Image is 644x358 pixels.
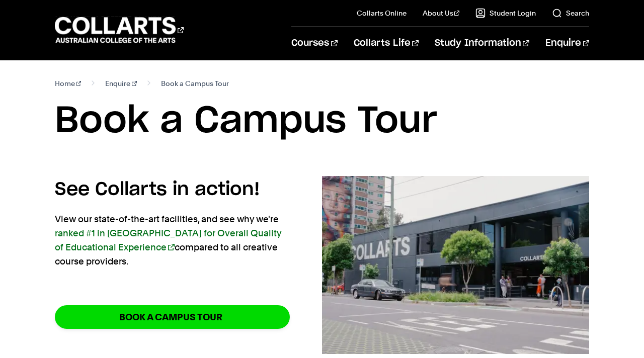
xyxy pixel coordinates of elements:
a: Student Login [475,8,536,18]
a: About Us [423,8,460,18]
span: Book a Campus Tour [161,76,229,91]
a: Study Information [435,27,529,60]
div: Go to homepage [55,16,184,44]
a: Home [55,76,82,91]
a: Collarts Online [357,8,407,18]
strong: BOOK A CAMPUS TOUR [119,311,222,323]
a: Enquire [545,27,589,60]
a: Search [552,8,589,18]
a: Courses [291,27,337,60]
h1: Book a Campus Tour [55,99,589,144]
p: View our state-of-the-art facilities, and see why we're compared to all creative course providers. [55,212,290,268]
a: Collarts Life [354,27,419,60]
a: ranked #1 in [GEOGRAPHIC_DATA] for Overall Quality of Educational Experience [55,228,281,252]
h4: See Collarts in action! [55,176,290,203]
a: BOOK A CAMPUS TOUR [55,305,290,329]
a: Enquire [105,76,137,91]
